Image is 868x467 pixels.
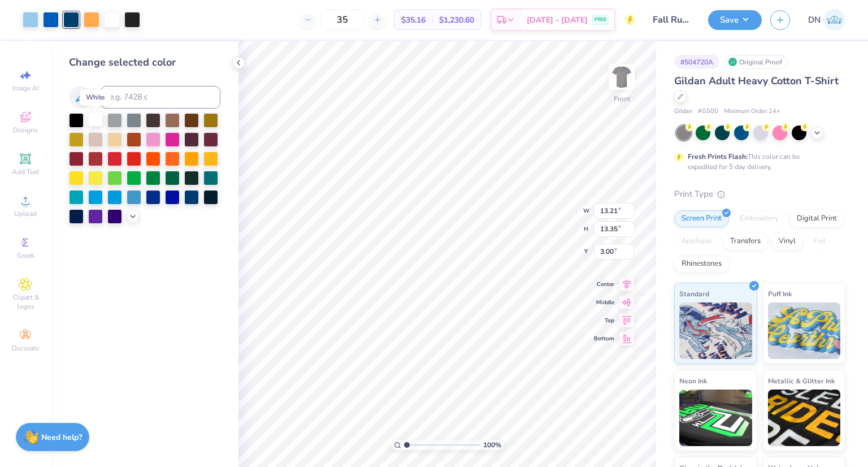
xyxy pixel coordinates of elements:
strong: Need help? [41,432,82,443]
img: Dakota Nguyen [823,9,845,31]
img: Neon Ink [679,390,752,446]
span: $35.16 [401,14,426,26]
span: Puff Ink [768,288,792,300]
span: Standard [679,288,709,300]
span: Image AI [12,84,39,93]
img: Front [610,66,633,88]
span: 100 % [483,440,501,450]
span: $1,230.60 [439,14,474,26]
div: Vinyl [771,233,803,250]
span: Gildan Adult Heavy Cotton T-Shirt [674,74,839,88]
span: DN [808,14,821,27]
span: Decorate [12,344,39,353]
input: e.g. 7428 c [101,86,220,109]
a: DN [808,9,845,31]
span: Minimum Order: 24 + [724,107,780,116]
div: Foil [806,233,833,250]
span: Bottom [594,335,614,343]
span: Center [594,280,614,288]
input: Untitled Design [644,8,700,31]
span: Neon Ink [679,375,707,387]
span: Middle [594,299,614,306]
span: Greek [17,251,34,260]
div: # 504720A [674,55,719,69]
span: FREE [594,16,606,24]
img: Standard [679,302,752,359]
div: Front [614,94,630,104]
div: Original Proof [725,55,788,69]
div: Rhinestones [674,256,729,273]
span: Clipart & logos [6,293,45,311]
div: Applique [674,233,719,250]
img: Metallic & Glitter Ink [768,390,841,446]
div: Embroidery [732,210,786,227]
img: Puff Ink [768,302,841,359]
span: Top [594,317,614,325]
div: Change selected color [69,55,220,70]
span: Gildan [674,107,692,116]
span: Add Text [12,167,39,176]
div: Transfers [723,233,768,250]
strong: Fresh Prints Flash: [688,152,748,161]
span: Metallic & Glitter Ink [768,375,835,387]
input: – – [320,10,364,30]
div: White [80,89,111,105]
button: Save [708,10,762,30]
div: Print Type [674,188,845,201]
span: Upload [14,209,37,218]
div: Screen Print [674,210,729,227]
div: This color can be expedited for 5 day delivery. [688,152,827,172]
div: Digital Print [789,210,844,227]
span: Designs [13,126,38,135]
span: # G500 [698,107,718,116]
span: [DATE] - [DATE] [527,14,588,26]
